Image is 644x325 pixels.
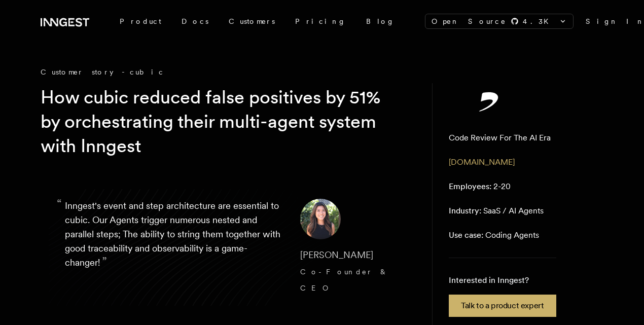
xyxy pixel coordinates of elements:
a: [DOMAIN_NAME] [449,157,515,167]
a: Docs [171,12,219,30]
p: 2-20 [449,180,511,193]
span: Employees: [449,182,491,191]
p: Code Review For The AI Era [449,132,551,144]
p: Inngest's event and step architecture are essential to cubic. Our Agents trigger numerous nested ... [65,199,284,296]
div: Product [110,12,171,30]
span: Industry: [449,206,481,215]
span: “ [57,201,62,207]
p: Interested in Inngest? [449,274,556,286]
div: Customer story - cubic [41,67,416,77]
h1: How cubic reduced false positives by 51% by orchestrating their multi-agent system with Inngest [41,85,400,158]
span: 4.3 K [523,16,555,26]
span: Co-Founder & CEO [300,268,388,292]
p: Coding Agents [449,229,539,241]
span: ” [102,254,107,269]
a: Customers [219,12,285,30]
a: Blog [356,12,405,30]
a: Pricing [285,12,356,30]
span: Use case: [449,230,483,240]
img: Image of Allis Yao [300,199,341,239]
p: SaaS / AI Agents [449,205,544,217]
a: Talk to a product expert [449,295,556,317]
span: Open Source [432,16,507,26]
span: [PERSON_NAME] [300,249,373,260]
img: cubic's logo [449,91,530,112]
